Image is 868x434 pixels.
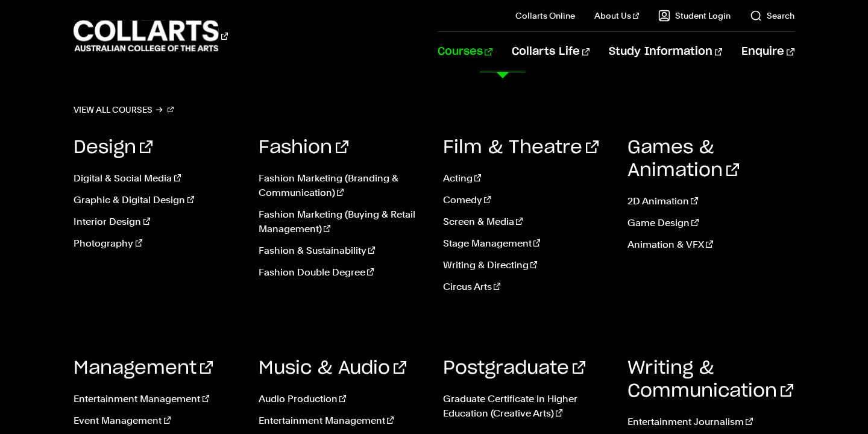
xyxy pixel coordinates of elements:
[627,139,739,180] a: Games & Animation
[443,359,585,377] a: Postgraduate
[443,193,609,207] a: Comedy
[512,32,590,72] a: Collarts Life
[438,32,492,72] a: Courses
[74,236,240,251] a: Photography
[609,32,722,72] a: Study Information
[443,258,609,272] a: Writing & Directing
[627,415,794,429] a: Entertainment Journalism
[74,139,153,157] a: Design
[627,216,794,230] a: Game Design
[259,265,425,280] a: Fashion Double Degree
[259,414,425,428] a: Entertainment Management
[74,171,240,186] a: Digital & Social Media
[74,193,240,207] a: Graphic & Digital Design
[443,171,609,186] a: Acting
[443,139,599,157] a: Film & Theatre
[74,392,240,406] a: Entertainment Management
[741,32,794,72] a: Enquire
[74,215,240,229] a: Interior Design
[259,392,425,406] a: Audio Production
[259,171,425,200] a: Fashion Marketing (Branding & Communication)
[443,392,609,421] a: Graduate Certificate in Higher Education (Creative Arts)
[259,207,425,236] a: Fashion Marketing (Buying & Retail Management)
[658,10,731,22] a: Student Login
[443,215,609,229] a: Screen & Media
[515,10,575,22] a: Collarts Online
[627,194,794,209] a: 2D Animation
[443,236,609,251] a: Stage Management
[259,139,348,157] a: Fashion
[74,359,213,377] a: Management
[443,280,609,294] a: Circus Arts
[750,10,794,22] a: Search
[259,359,406,377] a: Music & Audio
[74,414,240,428] a: Event Management
[594,10,639,22] a: About Us
[627,359,793,400] a: Writing & Communication
[259,244,425,258] a: Fashion & Sustainability
[74,19,228,53] div: Go to homepage
[627,237,794,252] a: Animation & VFX
[74,101,174,118] a: View all courses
